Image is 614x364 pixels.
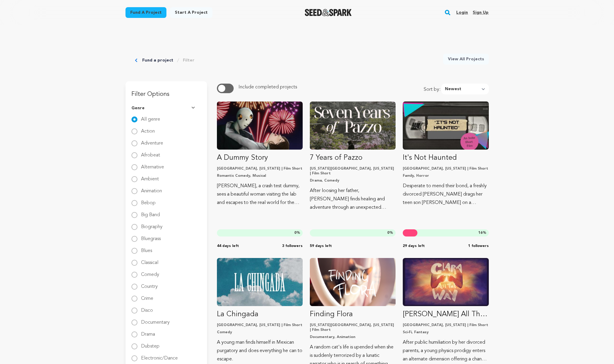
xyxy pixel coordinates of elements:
[217,173,303,178] p: Romantic Comedy, Musical
[131,100,201,116] button: Genre
[170,7,212,18] a: Start a project
[403,330,489,335] p: Sci-Fi, Fantasy
[310,166,396,176] p: [US_STATE][GEOGRAPHIC_DATA], [US_STATE] | Film Short
[141,172,159,182] label: Ambient
[310,153,396,163] p: 7 Years of Pazzo
[387,231,393,235] span: %
[403,310,489,319] p: [PERSON_NAME] All The Way
[310,323,396,332] p: [US_STATE][GEOGRAPHIC_DATA], [US_STATE] | Film Short
[141,232,161,241] label: Bluegrass
[473,8,489,17] a: Sign up
[141,315,170,325] label: Documentary
[141,160,164,170] label: Alternative
[305,9,352,16] a: Seed&Spark Homepage
[294,231,296,235] span: 0
[310,102,396,212] a: Fund 7 Years of Pazzo
[125,7,166,18] a: Fund a project
[403,258,489,363] a: Fund Clara All The Way
[456,8,468,17] a: Login
[294,231,300,235] span: %
[142,57,173,63] a: Fund a project
[141,303,153,313] label: Disco
[403,153,489,163] p: It's Not Haunted
[217,323,303,328] p: [GEOGRAPHIC_DATA], [US_STATE] | Film Short
[305,9,352,16] img: Seed&Spark Logo Dark Mode
[217,244,239,248] span: 44 days left
[310,187,396,212] p: After loosing her father, [PERSON_NAME] finds healing and adventure through an unexpected friends...
[131,105,145,111] span: Genre
[192,107,196,110] img: Seed&Spark Arrow Down Icon
[141,279,158,289] label: Country
[468,244,489,248] span: 1 followers
[403,166,489,171] p: [GEOGRAPHIC_DATA], [US_STATE] | Film Short
[217,258,303,363] a: Fund La Chingada
[403,244,425,248] span: 29 days left
[135,54,195,67] div: Breadcrumb
[141,124,155,134] label: Action
[310,244,332,248] span: 59 days left
[403,323,489,328] p: [GEOGRAPHIC_DATA], [US_STATE] | Film Short
[424,86,441,94] span: Sort by:
[141,136,163,146] label: Adventure
[282,244,303,248] span: 3 followers
[141,148,160,158] label: Afrobeat
[125,81,207,100] h3: Filter Options
[403,102,489,207] a: Fund It&#039;s Not Haunted
[217,182,303,207] p: [PERSON_NAME], a crash test dummy, sees a beautiful woman visiting the lab and escapes to the rea...
[217,153,303,163] p: A Dummy Story
[141,244,152,253] label: Blues
[141,291,153,301] label: Crime
[183,57,195,63] a: Filter
[403,182,489,207] p: Desperate to mend their bond, a freshly divorced [PERSON_NAME] drags her teen son [PERSON_NAME] o...
[141,268,159,277] label: Comedy
[310,335,396,340] p: Documentary, Animation
[141,112,160,122] label: All genre
[478,231,486,235] span: %
[141,196,156,205] label: Bebop
[217,102,303,207] a: Fund A Dummy Story
[387,231,389,235] span: 0
[478,231,483,235] span: 16
[403,338,489,363] p: After public humiliation by her divorced parents, a young physics prodigy enters an alternate dim...
[141,220,163,229] label: Biography
[141,184,162,193] label: Animation
[141,339,160,349] label: Dubstep
[217,166,303,171] p: [GEOGRAPHIC_DATA], [US_STATE] | Film Short
[310,310,396,319] p: Finding Flora
[141,351,178,361] label: Electronic/Dance
[217,310,303,319] p: La Chingada
[310,178,396,183] p: Drama, Comedy
[217,338,303,363] p: A young man finds himself in Mexican purgatory and does everything he can to escape.
[141,208,160,217] label: Big Band
[443,54,489,64] a: View All Projects
[141,256,158,265] label: Classical
[238,85,297,90] span: Include completed projects
[217,330,303,335] p: Comedy
[403,173,489,178] p: Family, Horror
[141,327,155,337] label: Drama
